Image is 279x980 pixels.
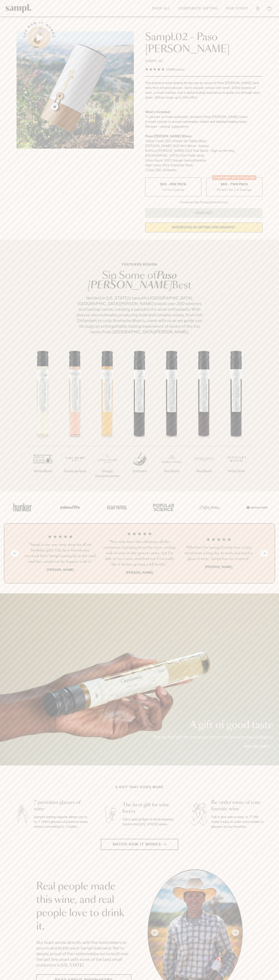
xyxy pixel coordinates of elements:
em: Paso [PERSON_NAME] [88,271,177,290]
button: Watch how it works [101,839,178,850]
b: [PERSON_NAME] [205,565,232,569]
span: Reviews [172,68,184,71]
img: Sampl.02 - Paso Robles [17,31,134,149]
small: Perfect For 2-4 Tastings [217,188,252,192]
p: Fall in love with a wine, or 7? We make it easy to order more bottles or glasses of your favorites. [211,815,266,829]
img: Artboard_3_0b291449-6e8c-4d07-b2c2-3f3601a19cd1_x450.png [198,499,222,516]
a: interested in gifting for groups? [145,223,262,232]
button: See how it works [28,26,50,49]
h2: A gift that gives more [116,785,164,790]
span: Tablas Creek 2021 Patelin De Tablas Blanc [145,139,207,143]
p: Petite Sirah [220,469,252,474]
h2: Real people made this wine, and real people love to drink it. [36,880,131,933]
span: [GEOGRAPHIC_DATA] 2018 Petite Sirah [145,154,204,157]
p: Featured Region [75,262,204,267]
p: Sampl's tasting capsule allows you to try 7 100ml glasses of premium wines without committing to ... [34,815,89,829]
span: $55 - One Pack [160,182,187,187]
a: Add to cart [244,744,273,749]
span: J Dusi 2021 Zinfandel [145,168,176,172]
p: SAMPL.02 [145,59,262,64]
p: Grenache Rosé [59,469,91,474]
span: [PERSON_NAME] 2020 Red Blend - Keeper [145,144,209,148]
img: Artboard_4_28b4d326-c26e-48f9-9c80-911f17d6414e_x450.png [151,499,175,516]
small: Try the Capsule [162,188,184,192]
img: Sampl logo [6,4,31,13]
img: Artboard_7_5b34974b-f019-449e-91fb-745f8d0877ee_x450.png [244,499,269,516]
button: Next slide [260,550,268,557]
li: 7 / 7 [220,348,252,487]
li: 2 / 4 [103,532,176,575]
p: Red Blend [188,469,220,474]
span: $88 - Two Pack [221,182,248,187]
button: Sold Out [145,208,262,218]
p: A gift of good taste [153,720,273,730]
p: Gift a tasting flight of hand-selected, hard-to-find [US_STATE] wines. [123,817,177,827]
li: 1 / 4 [24,532,97,575]
h3: “Not only does this eliminate all the confusion of picking from the never ending wall of wine in ... [103,539,176,567]
p: White Blend [27,469,59,474]
a: Shop All [150,4,172,13]
li: Recipes + pairing suggestions [145,124,262,129]
h3: “Whether I'm having friends over or just tired from a long day at work and need a glass of wine, ... [182,545,255,562]
li: A smart coaster to access winemaker videos and detailed tasting notes. [145,119,262,124]
strong: What’s Included: [145,110,171,114]
span: Union Sacre 2022 Orange Gewürztraminer [145,159,206,162]
span: McPrice [PERSON_NAME] 2021 Red Blend - High on the Hog [145,149,234,152]
li: 3 / 7 [91,348,123,491]
h3: “Sampl is my one-stop shop for all my birthday gifts! Our best friends just received their Sampl ... [24,542,97,565]
div: CHRISTMAS SALE! Save 20% [212,175,256,180]
h1: Sampl.02 - Paso [PERSON_NAME] [145,31,262,55]
li: Christmas Sale Pricing Shown In Cart [178,200,230,204]
h2: Sip Some of Best [75,271,204,290]
li: 3 / 4 [182,532,255,575]
p: Zinfandel [123,469,156,474]
p: Red Blend [156,469,188,474]
a: Corporate Gifting [176,4,220,13]
li: 6 / 7 [188,348,220,487]
li: 5 / 7 [156,348,188,487]
h3: Re-order more of your favorite wine [211,799,266,812]
p: Nestled in [US_STATE]’s beautiful [GEOGRAPHIC_DATA], [GEOGRAPHIC_DATA][PERSON_NAME] boasts over 2... [75,295,204,335]
li: 4 / 7 [123,348,156,487]
a: Our Story [224,4,250,13]
b: [PERSON_NAME] [47,568,74,572]
p: The perfect gift for everyone from wine lovers to casual sippers. [153,734,273,740]
h3: The best gift for wine lovers [123,802,177,815]
img: Artboard_1_c8cd28af-0030-4af1-819c-248e302c7f06_x450.png [10,499,35,516]
img: Artboard_6_04f9a106-072f-468a-bdd7-f11783b05722_x450.png [57,499,81,516]
button: Previous slide [11,550,19,557]
li: 2 / 7 [59,348,91,487]
li: 1 / 7 [27,348,59,487]
span: High Camp 2021 Grenache Rosé [145,164,193,167]
span: 140 [166,68,172,71]
b: [PERSON_NAME] [126,571,153,574]
strong: Paso [PERSON_NAME] Wines: [145,134,192,138]
div: 140Reviews [145,67,184,72]
img: Artboard_5_7fdae55a-36fd-43f7-8bfd-f74a06a2878e_x450.png [104,499,128,516]
h3: 7 premium glasses of wine [34,799,89,812]
p: Our team works directly with the winemakers to source and bottle each Sampl shipment. We’re deepl... [36,940,131,968]
p: Orange Gewürztraminer [91,469,123,479]
li: 7x glasses of small production, premium Paso [PERSON_NAME] wines [145,115,262,119]
div: This premium wine-tasting kit lets you try some of Paso [PERSON_NAME]' best wine from small produ... [145,81,262,100]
